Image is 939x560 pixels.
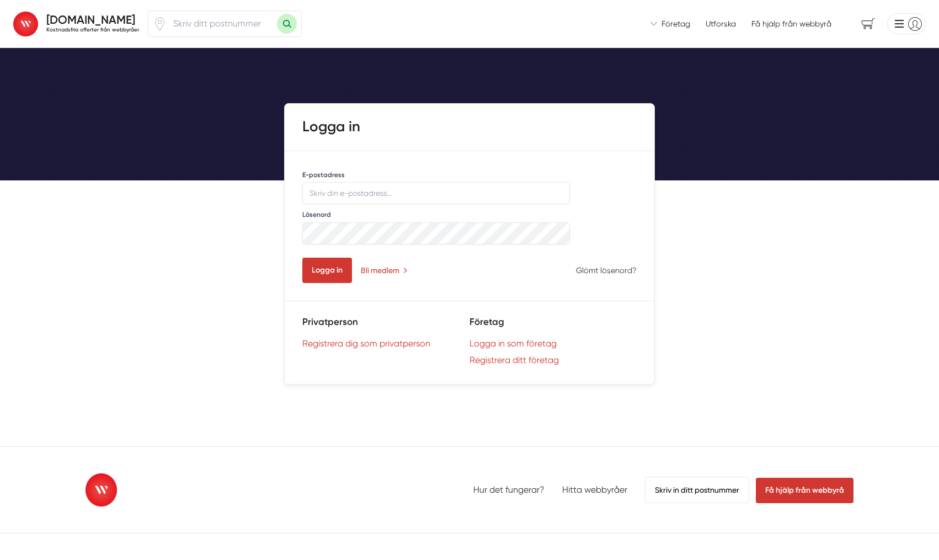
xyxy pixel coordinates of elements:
img: Alla Webbyråer [13,12,38,36]
span: Klicka för att använda din position. [153,17,167,31]
a: Utforska [706,18,736,29]
a: Registrera ditt företag [469,355,637,365]
h2: Kostnadsfria offerter från webbyråer [46,26,139,33]
a: Registrera dig som privatperson [302,338,469,349]
span: Få hjälp från webbyrå [756,478,853,503]
input: Skriv ditt postnummer [167,11,277,36]
h5: Företag [469,314,637,338]
span: Skriv in ditt postnummer [645,477,749,503]
svg: Pin / Karta [153,17,167,31]
button: Logga in [302,258,352,283]
a: Hitta webbyråer [562,484,627,495]
span: Företag [661,18,690,29]
span: Få hjälp från webbyrå [751,18,831,29]
label: Lösenord [302,210,331,219]
span: navigation-cart [853,14,883,34]
a: Alla Webbyråer [DOMAIN_NAME] Kostnadsfria offerter från webbyråer [13,9,139,39]
a: Glömt lösenord? [576,266,637,275]
strong: [DOMAIN_NAME] [46,13,135,26]
h5: Privatperson [302,314,469,338]
img: Logotyp Alla Webbyråer [86,473,117,506]
a: Hur det fungerar? [473,484,545,495]
input: Skriv din e-postadress... [302,182,570,204]
a: Bli medlem [361,264,408,276]
h1: Logga in [302,117,637,137]
a: Logga in som företag [469,338,637,349]
label: E-postadress [302,170,345,179]
button: Sök med postnummer [277,14,297,34]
